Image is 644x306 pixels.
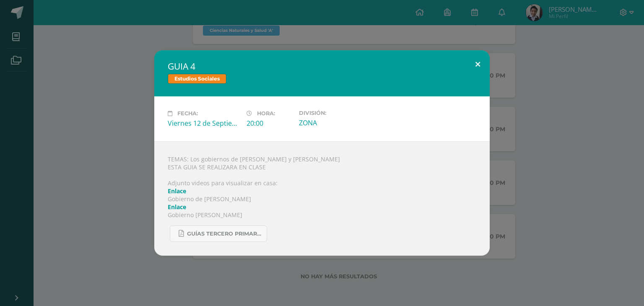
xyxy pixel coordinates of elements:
span: Hora: [257,110,275,117]
label: División: [299,110,371,116]
span: GUÍAS TERCERO PRIMARIA SOCIALES.pdf [187,231,262,237]
span: Estudios Sociales [168,74,226,84]
span: Fecha: [177,110,198,117]
button: Close (Esc) [466,50,490,79]
div: ZONA [299,118,371,127]
a: Enlace [168,187,186,195]
div: 20:00 [247,119,292,128]
div: Viernes 12 de Septiembre [168,119,240,128]
a: GUÍAS TERCERO PRIMARIA SOCIALES.pdf [170,226,267,242]
h2: GUIA 4 [168,60,476,72]
div: TEMAS: Los gobiernos de [PERSON_NAME] y [PERSON_NAME] ESTA GUIA SE REALIZARA EN CLASE Adjunto vid... [154,141,490,256]
a: Enlace [168,203,186,211]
